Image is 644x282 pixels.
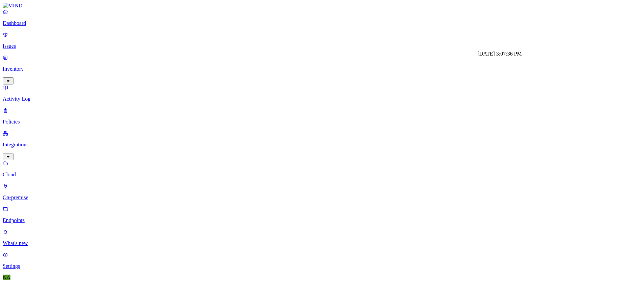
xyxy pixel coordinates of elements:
a: On-premise [3,183,641,201]
div: [DATE] 3:07:36 PM [477,51,522,57]
p: What's new [3,240,641,246]
p: Integrations [3,142,641,148]
p: Activity Log [3,96,641,102]
span: NA [3,275,10,280]
p: Issues [3,43,641,49]
p: Endpoints [3,217,641,223]
a: Dashboard [3,9,641,26]
p: Cloud [3,172,641,178]
a: Issues [3,32,641,49]
a: Endpoints [3,206,641,223]
a: Settings [3,252,641,269]
a: Integrations [3,130,641,159]
p: Dashboard [3,20,641,26]
p: Inventory [3,66,641,72]
a: Cloud [3,160,641,178]
a: Policies [3,107,641,125]
a: MIND [3,3,641,9]
a: Inventory [3,55,641,83]
a: Activity Log [3,84,641,102]
p: Policies [3,119,641,125]
p: On-premise [3,195,641,201]
a: What's new [3,229,641,246]
img: MIND [3,3,23,9]
p: Settings [3,263,641,269]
